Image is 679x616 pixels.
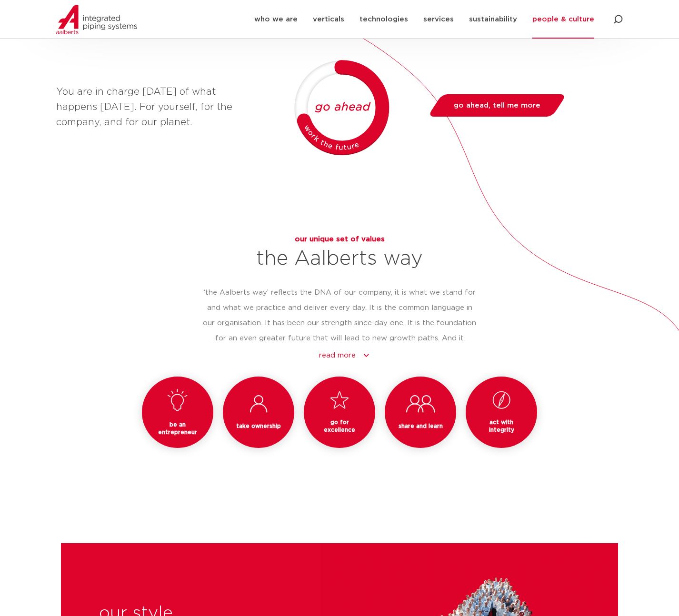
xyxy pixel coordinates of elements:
[396,422,445,430] h3: share and learn
[153,421,202,436] h3: be an entrepreneur
[295,236,385,243] span: our unique set of values
[212,350,476,361] a: read more
[56,84,251,130] p: You are in charge [DATE] of what happens [DATE]. For yourself, for the company, and for our planet.
[428,94,567,117] a: go ahead, tell me more
[203,285,476,377] p: ‘the Aalberts way’ reflects the DNA of our company, it is what we stand for and what we practice ...
[477,418,526,434] h3: act with integrity
[315,418,364,434] h3: go for excellence
[203,247,476,270] h2: the Aalberts way
[454,102,540,109] span: go ahead, tell me more
[234,422,283,430] h3: take ownership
